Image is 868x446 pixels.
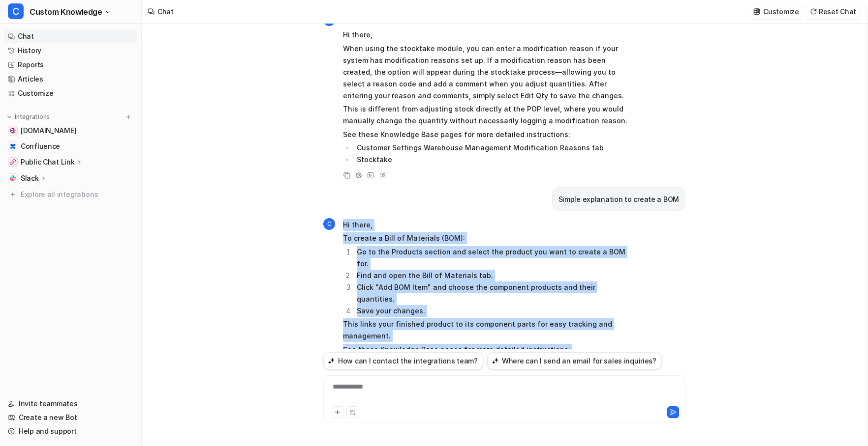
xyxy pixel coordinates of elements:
span: [DOMAIN_NAME] [21,126,76,136]
a: Articles [4,72,137,86]
img: Slack [10,175,16,181]
a: ConfluenceConfluence [4,139,137,153]
img: explore all integrations [8,190,18,199]
p: Hi there, [343,219,631,231]
button: How can I contact the integrations team? [323,352,483,369]
p: Hi there, [343,29,631,41]
p: Customize [763,6,799,17]
button: Where can I send an email for sales inquiries? [487,352,662,369]
li: Save your changes. [354,305,631,317]
li: Find and open the Bill of Materials tab. [354,270,631,281]
button: Customize [750,4,803,19]
p: Slack [21,173,39,183]
p: See these Knowledge Base pages for more detailed instructions: [343,129,631,140]
a: Explore all integrations [4,188,137,201]
button: Integrations [4,112,53,122]
p: Simple explanation to create a BOM [558,194,679,205]
img: reset [810,8,817,15]
img: Confluence [10,143,16,149]
li: Customer Settings Warehouse Management Modification Reasons tab [354,142,631,154]
img: menu_add.svg [125,113,132,120]
a: History [4,44,137,57]
span: Explore all integrations [21,187,133,202]
span: C [8,3,24,19]
p: To create a Bill of Materials (BOM): [343,232,631,244]
img: Public Chat Link [10,159,16,165]
p: When using the stocktake module, you can enter a modification reason if your system has modificat... [343,43,631,102]
a: Reports [4,58,137,72]
img: help.cartoncloud.com [10,128,16,134]
a: Help and support [4,424,137,438]
div: Chat [157,6,174,17]
a: Customize [4,86,137,100]
p: Public Chat Link [21,157,75,167]
li: Go to the Products section and select the product you want to create a BOM for. [354,246,631,270]
span: C [323,218,335,230]
img: customize [753,8,760,15]
a: Create a new Bot [4,411,137,424]
img: expand menu [6,113,13,120]
p: Integrations [15,113,50,121]
p: This links your finished product to its component parts for easy tracking and management. [343,318,631,342]
p: See these Knowledge Base pages for more detailed instructions: [343,344,631,356]
span: Custom Knowledge [30,5,102,19]
a: Invite teammates [4,397,137,411]
span: Confluence [21,141,60,151]
button: Reset Chat [807,4,860,19]
li: Click "Add BOM Item" and choose the component products and their quantities. [354,281,631,305]
a: help.cartoncloud.com[DOMAIN_NAME] [4,124,137,138]
p: This is different from adjusting stock directly at the POP level, where you would manually change... [343,103,631,127]
li: Stocktake [354,154,631,166]
a: Chat [4,29,137,43]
